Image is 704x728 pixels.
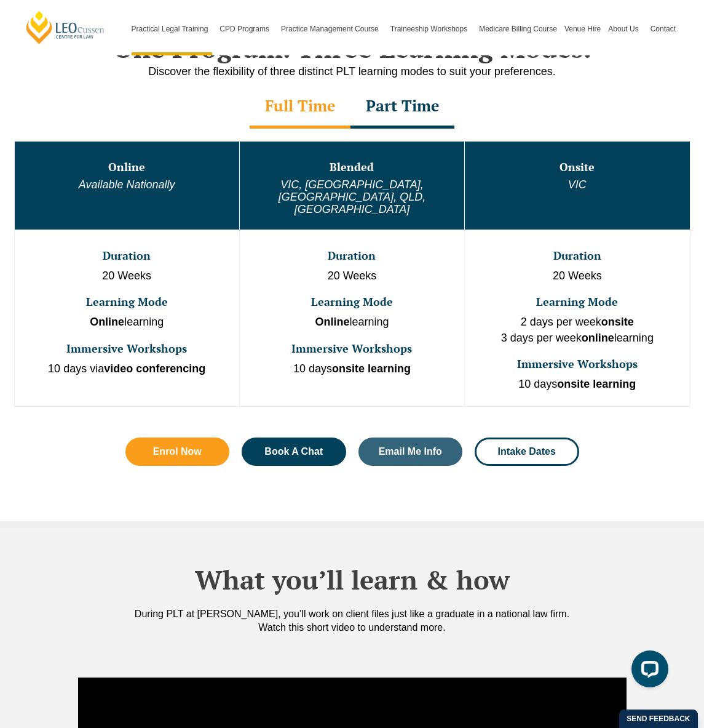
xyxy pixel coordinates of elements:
h3: Onsite [466,161,688,174]
h2: What you’ll learn & how [18,564,686,595]
a: About Us [604,2,646,55]
div: During PLT at [PERSON_NAME], you’ll work on client files just like a graduate in a national law f... [18,607,686,634]
p: 10 days [241,361,463,377]
div: Full Time [250,86,350,129]
p: 20 Weeks [466,268,688,284]
h3: Duration [466,250,688,262]
h3: Duration [241,250,463,262]
span: Book A Chat [264,447,323,457]
strong: Online [90,316,124,328]
h3: Learning Mode [466,296,688,308]
p: 2 days per week 3 days per week learning [466,314,688,346]
em: VIC [568,178,587,191]
h3: Learning Mode [241,296,463,308]
p: 20 Weeks [16,268,238,284]
p: 20 Weeks [241,268,463,284]
p: 10 days [466,377,688,393]
span: Intake Dates [498,447,556,457]
h3: Learning Mode [16,296,238,308]
strong: online [582,332,614,344]
strong: onsite learning [332,362,411,375]
iframe: LiveChat chat widget [622,646,673,697]
em: Available Nationally [79,178,175,191]
h3: Online [16,161,238,174]
strong: Online [315,316,349,328]
a: Intake Dates [475,438,579,466]
h3: Immersive Workshops [241,343,463,355]
p: 10 days via [16,361,238,377]
a: Contact [647,2,679,55]
strong: video conferencing [104,362,205,375]
span: Email Me Info [379,447,442,457]
h3: Blended [241,161,463,174]
a: CPD Programs [216,2,277,55]
div: Part Time [350,86,454,129]
a: Medicare Billing Course [475,2,561,55]
em: VIC, [GEOGRAPHIC_DATA], [GEOGRAPHIC_DATA], QLD, [GEOGRAPHIC_DATA] [279,178,425,215]
a: [PERSON_NAME] Centre for Law [25,10,106,45]
h3: Immersive Workshops [16,343,238,355]
a: Practical Legal Training [128,2,216,55]
a: Enrol Now [125,438,230,466]
a: Book A Chat [242,438,346,466]
h3: Immersive Workshops [466,358,688,370]
span: Enrol Now [153,447,202,457]
p: Discover the flexibility of three distinct PLT learning modes to suit your preferences. [2,64,703,79]
a: Email Me Info [358,438,463,466]
a: Traineeship Workshops [387,2,475,55]
a: Practice Management Course [277,2,387,55]
a: Venue Hire [561,2,604,55]
p: learning [16,314,238,330]
strong: onsite [601,316,634,328]
strong: onsite learning [557,378,636,390]
p: learning [241,314,463,330]
h3: Duration [16,250,238,262]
